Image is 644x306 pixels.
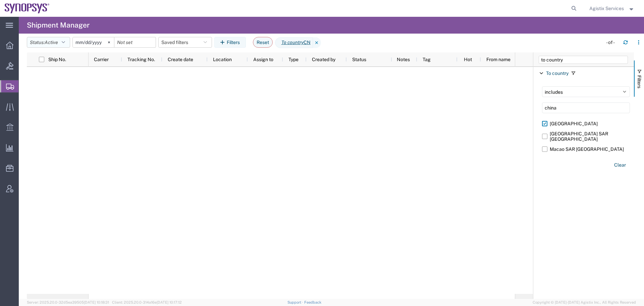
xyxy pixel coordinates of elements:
button: Status:Active [27,37,70,48]
span: Created by [312,57,335,62]
span: Copyright © [DATE]-[DATE] Agistix Inc., All Rights Reserved [533,300,636,305]
span: Location [213,57,232,62]
span: Active [45,40,58,45]
button: Clear [610,160,630,171]
span: To country CN [275,37,313,48]
h4: Shipment Manager [27,17,90,34]
span: Server: 2025.20.0-32d5ea39505 [27,300,109,304]
div: Filter List 1 Filters [533,67,634,299]
input: Filter Columns Input [539,56,628,64]
div: - of - [606,39,618,46]
span: Tag [423,57,431,62]
span: Type [288,57,299,62]
span: Hot [464,57,472,62]
span: From name [486,57,511,62]
span: Notes [397,57,410,62]
input: Not set [114,37,156,47]
span: Status [352,57,366,62]
span: Create date [168,57,193,62]
span: Client: 2025.20.0-314a16e [112,300,182,304]
span: Agistix Services [589,5,624,12]
span: To country [546,71,569,76]
label: [GEOGRAPHIC_DATA] SAR [GEOGRAPHIC_DATA] [542,129,630,144]
a: Support [287,300,304,304]
span: Tracking No. [127,57,155,62]
img: logo [5,3,50,13]
button: Agistix Services [589,4,635,12]
i: To country [281,39,304,46]
span: [DATE] 10:17:12 [157,300,182,304]
input: Not set [73,37,114,47]
button: Saved filters [158,37,212,48]
span: [DATE] 10:18:31 [84,300,109,304]
span: Carrier [94,57,109,62]
span: Assign to [253,57,273,62]
label: [GEOGRAPHIC_DATA] [542,119,630,129]
a: Feedback [304,300,321,304]
span: Ship No. [48,57,66,62]
label: Macao SAR [GEOGRAPHIC_DATA] [542,144,630,154]
button: Reset [253,37,273,48]
input: Search filter... [542,102,630,113]
button: Filters [214,37,246,48]
span: Filters [637,75,642,88]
